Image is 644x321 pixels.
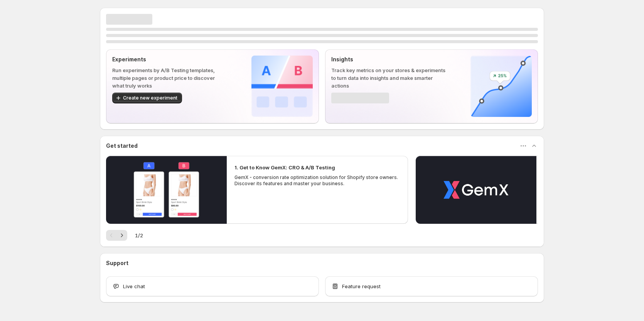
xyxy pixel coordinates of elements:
[234,174,400,187] p: GemX - conversion rate optimization solution for Shopify store owners. Discover its features and ...
[234,164,335,171] h2: 1. Get to Know GemX: CRO & A/B Testing
[106,156,227,224] button: Play video
[123,282,145,290] span: Live chat
[251,56,313,117] img: Experiments
[112,66,227,90] p: Run experiments by A/B Testing templates, multiple pages or product price to discover what truly ...
[112,56,227,63] p: Experiments
[470,56,532,117] img: Insights
[106,259,128,267] h3: Support
[106,230,127,241] nav: Pagination
[112,93,182,103] button: Create new experiment
[116,230,127,241] button: Next
[331,66,446,90] p: Track key metrics on your stores & experiments to turn data into insights and make smarter actions
[416,156,536,224] button: Play video
[342,282,381,290] span: Feature request
[106,142,138,150] h3: Get started
[123,95,177,101] span: Create new experiment
[135,231,143,239] span: 1 / 2
[331,56,446,63] p: Insights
